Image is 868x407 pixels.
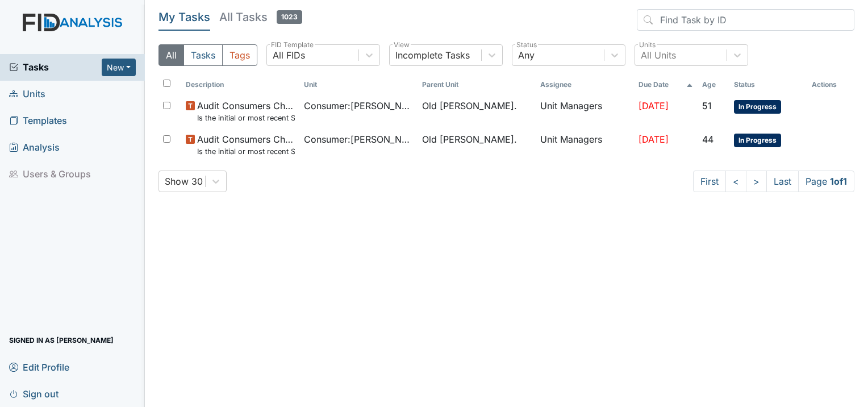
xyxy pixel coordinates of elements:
span: Old [PERSON_NAME]. [422,132,517,146]
th: Toggle SortBy [634,75,698,94]
span: In Progress [734,134,781,147]
span: Consumer : [PERSON_NAME], [GEOGRAPHIC_DATA] [304,132,413,146]
span: Audit Consumers Charts Is the initial or most recent Social Evaluation in the chart? [197,99,295,123]
th: Toggle SortBy [698,75,729,94]
span: Consumer : [PERSON_NAME] [304,99,413,113]
small: Is the initial or most recent Social Evaluation in the chart? [197,113,295,123]
span: 1023 [277,10,302,24]
h5: My Tasks [158,9,210,25]
strong: 1 of 1 [830,176,847,187]
input: Find Task by ID [637,9,854,31]
span: Signed in as [PERSON_NAME] [9,331,114,349]
div: All Units [641,48,676,62]
th: Toggle SortBy [181,75,299,94]
td: Unit Managers [536,94,634,128]
span: Edit Profile [9,358,69,376]
button: Tags [222,44,257,66]
th: Toggle SortBy [418,75,536,94]
span: Audit Consumers Charts Is the initial or most recent Social Evaluation in the chart? [197,132,295,157]
button: Tasks [183,44,223,66]
button: All [158,44,184,66]
th: Actions [807,75,854,94]
div: Show 30 [165,175,203,188]
span: Old [PERSON_NAME]. [422,99,517,113]
span: [DATE] [639,100,669,111]
div: Incomplete Tasks [395,48,470,62]
small: Is the initial or most recent Social Evaluation in the chart? [197,146,295,157]
td: Unit Managers [536,128,634,161]
span: [DATE] [639,134,669,145]
span: In Progress [734,100,781,114]
th: Toggle SortBy [729,75,807,94]
span: Page [798,171,854,192]
a: Last [766,171,799,192]
button: New [102,59,136,76]
a: < [725,171,746,192]
span: Units [9,85,45,103]
th: Assignee [536,75,634,94]
span: 44 [702,134,713,145]
a: > [746,171,767,192]
th: Toggle SortBy [299,75,418,94]
span: 51 [702,100,712,111]
div: All FIDs [273,48,305,62]
div: Type filter [158,44,257,66]
span: Analysis [9,139,60,156]
nav: task-pagination [693,171,854,192]
span: Sign out [9,385,59,402]
a: First [693,171,726,192]
input: Toggle All Rows Selected [163,80,170,87]
a: Tasks [9,60,102,74]
h5: All Tasks [219,9,302,25]
span: Templates [9,112,67,130]
div: Any [518,48,535,62]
